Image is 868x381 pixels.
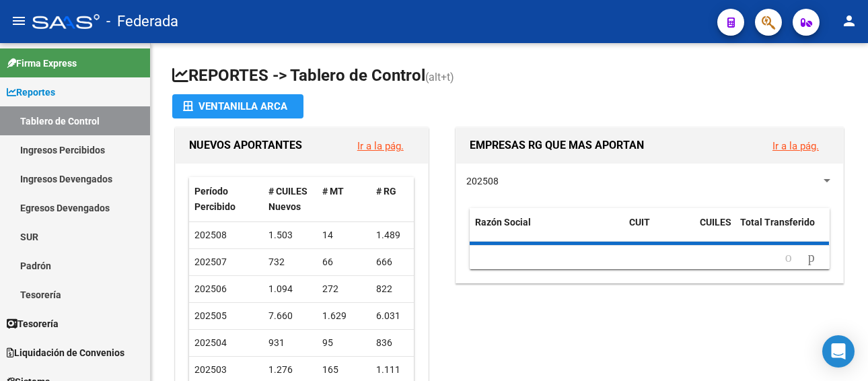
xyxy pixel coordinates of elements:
[268,254,312,270] div: 732
[376,362,419,378] div: 1.111
[7,56,77,71] span: Firma Express
[194,337,227,348] span: 202504
[268,186,308,212] span: # CUILES Nuevos
[194,256,227,267] span: 202507
[425,71,454,83] span: (alt+t)
[822,335,855,368] div: Open Intercom Messenger
[189,139,302,151] span: NUEVOS APORTANTES
[106,7,178,36] span: - Federada
[357,140,404,152] a: Ir a la pág.
[322,254,365,270] div: 66
[779,250,798,265] a: go to previous page
[194,186,236,212] span: Período Percibido
[268,335,312,351] div: 931
[772,140,819,152] a: Ir a la pág.
[470,139,644,151] span: EMPRESAS RG QUE MAS APORTAN
[189,177,263,221] datatable-header-cell: Período Percibido
[11,13,27,29] mat-icon: menu
[7,345,124,360] span: Liquidación de Convenios
[194,310,227,321] span: 202505
[347,133,414,158] button: Ir a la pág.
[629,217,650,228] span: CUIT
[470,208,624,252] datatable-header-cell: Razón Social
[475,217,531,228] span: Razón Social
[802,250,821,265] a: go to next page
[317,177,371,221] datatable-header-cell: # MT
[841,13,857,29] mat-icon: person
[172,94,303,118] button: Ventanilla ARCA
[376,254,419,270] div: 666
[376,308,419,324] div: 6.031
[762,133,830,158] button: Ir a la pág.
[376,186,396,197] span: # RG
[194,230,227,240] span: 202508
[172,65,846,88] h1: REPORTES -> Tablero de Control
[322,362,365,378] div: 165
[322,281,365,297] div: 272
[268,362,312,378] div: 1.276
[268,308,312,324] div: 7.660
[322,228,365,243] div: 14
[735,208,829,252] datatable-header-cell: Total Transferido
[624,208,694,252] datatable-header-cell: CUIT
[194,364,227,375] span: 202503
[740,217,815,228] span: Total Transferido
[194,283,227,294] span: 202506
[376,335,419,351] div: 836
[376,228,419,243] div: 1.489
[322,335,365,351] div: 95
[694,208,735,252] datatable-header-cell: CUILES
[700,217,731,228] span: CUILES
[268,281,312,297] div: 1.094
[376,281,419,297] div: 822
[263,177,317,221] datatable-header-cell: # CUILES Nuevos
[7,85,55,100] span: Reportes
[322,308,365,324] div: 1.629
[183,94,293,118] div: Ventanilla ARCA
[466,176,499,186] span: 202508
[268,228,312,243] div: 1.503
[322,186,344,197] span: # MT
[7,316,59,331] span: Tesorería
[371,177,425,221] datatable-header-cell: # RG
